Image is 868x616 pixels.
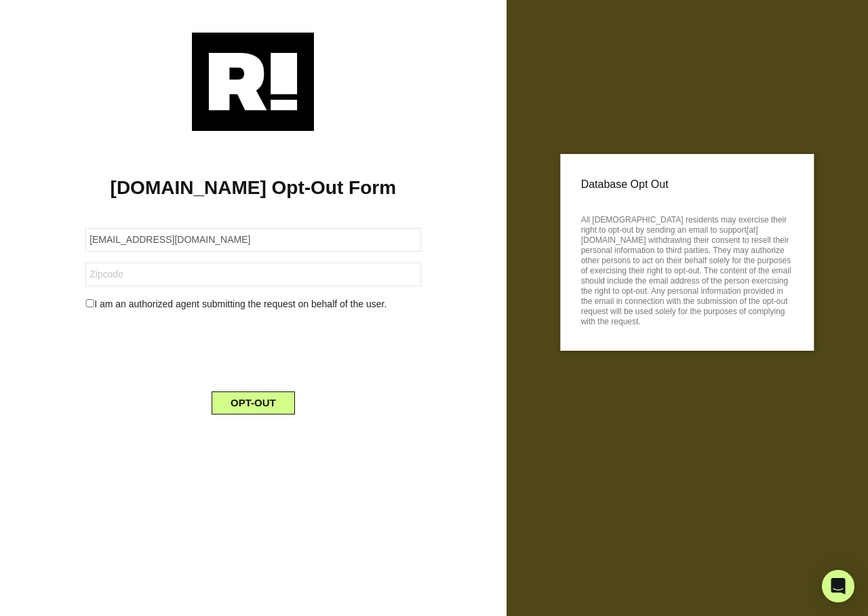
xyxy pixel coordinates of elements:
[85,263,420,286] input: Zipcode
[581,211,793,327] p: All [DEMOGRAPHIC_DATA] residents may exercise their right to opt-out by sending an email to suppo...
[20,176,486,199] h1: [DOMAIN_NAME] Opt-Out Form
[192,33,314,131] img: Retention.com
[150,322,356,375] iframe: reCAPTCHA
[212,391,295,415] button: OPT-OUT
[75,297,431,311] div: I am an authorized agent submitting the request on behalf of the user.
[822,570,854,602] div: Open Intercom Messenger
[85,228,420,252] input: Email Address
[581,174,793,195] p: Database Opt Out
